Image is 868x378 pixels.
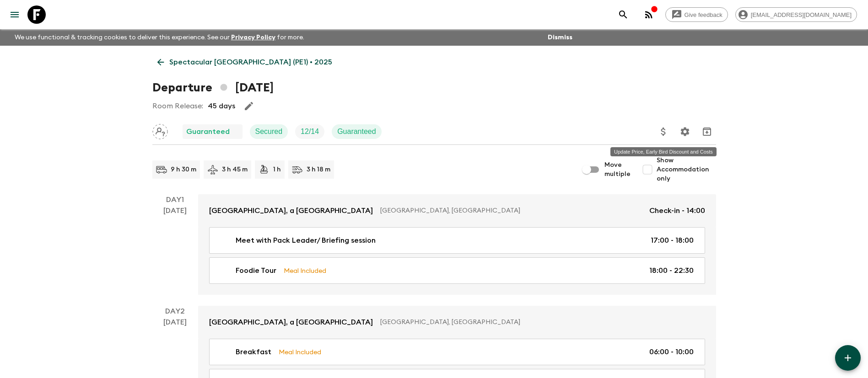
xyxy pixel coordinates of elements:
span: Move multiple [604,160,631,179]
p: 1 h [273,165,281,174]
a: BreakfastMeal Included06:00 - 10:00 [209,339,705,365]
button: menu [5,5,24,24]
div: [EMAIL_ADDRESS][DOMAIN_NAME] [735,7,857,22]
div: [DATE] [163,205,187,295]
p: Breakfast [236,346,271,357]
p: 18:00 - 22:30 [649,265,694,276]
p: Day 2 [152,306,198,317]
a: Privacy Policy [231,34,275,41]
p: Meal Included [279,347,321,357]
span: Assign pack leader [152,127,168,134]
p: Guaranteed [337,126,376,137]
a: Foodie TourMeal Included18:00 - 22:30 [209,257,705,284]
h1: Departure [DATE] [152,79,274,97]
p: [GEOGRAPHIC_DATA], [GEOGRAPHIC_DATA] [380,318,698,327]
button: search adventures [614,5,632,24]
button: Settings [676,122,694,141]
p: 17:00 - 18:00 [651,235,694,246]
p: Foodie Tour [236,265,276,276]
p: 3 h 45 m [222,165,248,174]
p: [GEOGRAPHIC_DATA], a [GEOGRAPHIC_DATA] [209,205,373,216]
a: [GEOGRAPHIC_DATA], a [GEOGRAPHIC_DATA][GEOGRAPHIC_DATA], [GEOGRAPHIC_DATA]Check-in - 14:00 [198,194,716,227]
p: 3 h 18 m [307,165,330,174]
p: We use functional & tracking cookies to deliver this experience. See our for more. [11,29,308,46]
a: Spectacular [GEOGRAPHIC_DATA] (PE1) • 2025 [152,53,337,71]
p: Spectacular [GEOGRAPHIC_DATA] (PE1) • 2025 [169,57,332,68]
span: Show Accommodation only [657,156,716,183]
button: Dismiss [545,31,575,44]
div: Trip Fill [295,124,324,139]
span: Give feedback [679,11,728,18]
p: 45 days [208,101,235,112]
p: [GEOGRAPHIC_DATA], [GEOGRAPHIC_DATA] [380,206,642,215]
p: Secured [255,126,283,137]
p: 06:00 - 10:00 [649,346,694,357]
p: [GEOGRAPHIC_DATA], a [GEOGRAPHIC_DATA] [209,317,373,328]
p: 9 h 30 m [171,165,196,174]
button: Archive (Completed, Cancelled or Unsynced Departures only) [698,122,716,141]
p: Guaranteed [186,126,230,137]
p: Check-in - 14:00 [649,205,705,216]
div: Secured [250,124,288,139]
p: 12 / 14 [301,126,319,137]
p: Meet with Pack Leader/ Briefing session [236,235,376,246]
p: Meal Included [284,266,326,276]
a: Give feedback [665,7,728,22]
p: Room Release: [152,101,203,112]
button: Update Price, Early Bird Discount and Costs [654,122,673,141]
a: Meet with Pack Leader/ Briefing session17:00 - 18:00 [209,227,705,254]
a: [GEOGRAPHIC_DATA], a [GEOGRAPHIC_DATA][GEOGRAPHIC_DATA], [GEOGRAPHIC_DATA] [198,306,716,339]
p: Day 1 [152,194,198,205]
div: Update Price, Early Bird Discount and Costs [610,147,717,156]
span: [EMAIL_ADDRESS][DOMAIN_NAME] [746,11,857,18]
